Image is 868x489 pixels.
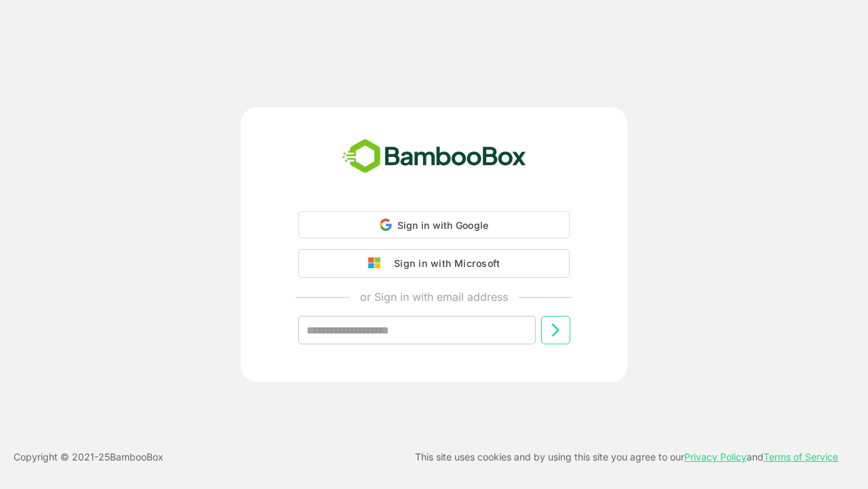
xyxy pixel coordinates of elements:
span: Sign in with Google [397,219,489,231]
a: Terms of Service [764,451,838,463]
button: Sign in with Microsoft [298,249,570,278]
p: or Sign in with email address [360,289,508,305]
a: Privacy Policy [684,451,747,463]
p: Copyright © 2021- 25 BambooBox [14,449,163,465]
img: google [368,257,387,270]
div: Sign in with Google [298,211,570,238]
p: This site uses cookies and by using this site you agree to our and [415,449,838,465]
div: Sign in with Microsoft [387,255,500,272]
img: bamboobox [335,134,534,179]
